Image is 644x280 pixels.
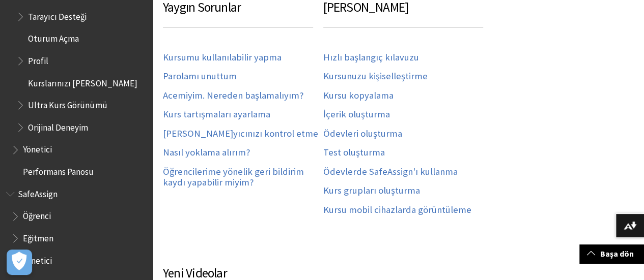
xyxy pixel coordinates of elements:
[6,185,147,269] nav: Book outline for Blackboard SafeAssign
[23,208,51,222] span: Öğrenci
[323,52,419,64] a: Hızlı başlangıç kılavuzu
[28,52,48,66] span: Profil
[23,163,94,177] span: Performans Panosu
[163,71,237,82] a: Parolamı unuttum
[163,52,282,64] a: Kursumu kullanılabilir yapma
[28,30,79,44] span: Oturum Açma
[23,141,52,155] span: Yönetici
[28,75,137,88] span: Kurslarınızı [PERSON_NAME]
[323,90,394,102] a: Kursu kopyalama
[28,97,107,110] span: Ultra Kurs Görünümü
[163,90,303,102] a: Acemiyim. Nereden başlamalıyım?
[163,128,318,140] a: [PERSON_NAME]yıcınızı kontrol etme
[323,147,385,159] a: Test oluşturma
[323,109,390,120] a: İçerik oluşturma
[323,128,402,140] a: Ödevleri oluşturma
[323,185,420,197] a: Kurs grupları oluşturma
[163,166,323,189] a: Öğrencilerime yönelik geri bildirim kaydı yapabilir miyim?
[163,109,270,120] a: Kurs tartışmaları ayarlama
[18,185,58,199] span: SafeAssign
[163,147,250,159] a: Nasıl yoklama alırım?
[23,230,53,243] span: Eğitmen
[28,8,87,22] span: Tarayıcı Desteği
[323,204,471,216] a: Kursu mobil cihazlarda görüntüleme
[28,119,88,133] span: Orijinal Deneyim
[323,166,458,178] a: Ödevlerde SafeAssign'ı kullanma
[323,71,428,82] a: Kursunuzu kişiselleştirme
[23,252,52,266] span: Yönetici
[7,250,32,275] button: Açık Tercihler
[579,244,644,263] a: Başa dön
